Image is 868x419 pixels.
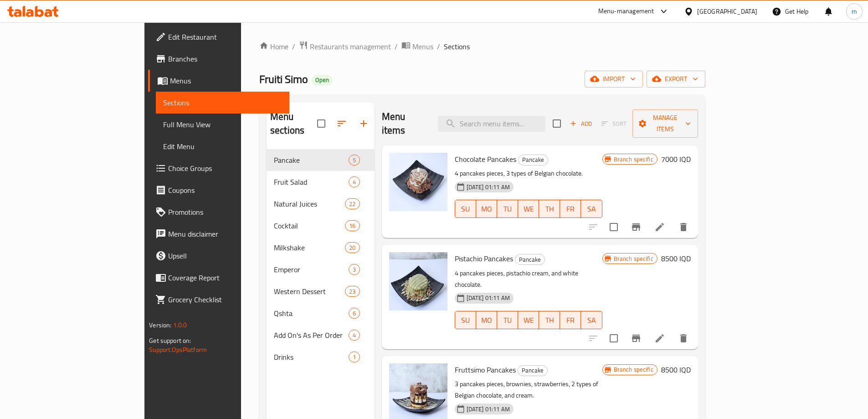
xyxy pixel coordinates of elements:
[585,202,598,216] span: SA
[299,41,391,52] a: Restaurants management
[518,155,548,166] div: Pancake
[543,314,556,327] span: TH
[455,200,476,218] button: SU
[349,178,360,186] span: 4
[148,267,289,289] a: Coverage Report
[564,202,577,216] span: FR
[455,168,602,179] p: 4 pancakes pieces, 3 types of Belgian chocolate.
[401,41,433,52] a: Menus
[547,114,566,133] span: Select section
[168,228,282,239] span: Menu disclaimer
[463,405,514,414] span: [DATE] 01:11 AM
[632,109,698,138] button: Manage items
[274,242,345,253] span: Milkshake
[585,314,598,327] span: SA
[349,309,360,318] span: 6
[267,259,375,280] div: Emperor3
[274,330,349,341] span: Add On's As Per Order
[640,112,691,135] span: Manage items
[274,264,349,275] span: Emperor
[345,220,360,231] div: items
[267,280,375,302] div: Western Dessert23
[148,201,289,223] a: Promotions
[148,26,289,48] a: Edit Restaurant
[543,202,556,216] span: TH
[661,252,691,265] h6: 8500 IQD
[539,311,560,329] button: TH
[647,71,705,88] button: export
[173,319,187,331] span: 1.0.0
[610,365,657,374] span: Branch specific
[274,155,349,166] span: Pancake
[267,171,375,193] div: Fruit Salad4
[673,216,694,238] button: delete
[156,114,289,135] a: Full Menu View
[518,200,539,218] button: WE
[476,311,497,329] button: MO
[661,363,691,376] h6: 8500 IQD
[349,352,360,362] div: items
[654,73,698,85] span: export
[852,6,857,16] span: m
[156,92,289,114] a: Sections
[312,75,333,86] div: Open
[149,344,207,356] a: Support.OpsPlatform
[168,163,282,174] span: Choice Groups
[522,314,535,327] span: WE
[518,311,539,329] button: WE
[349,308,360,319] div: items
[259,41,705,52] nav: breadcrumb
[148,70,289,92] a: Menus
[654,333,665,344] a: Edit menu item
[149,335,191,347] span: Get support on:
[349,155,360,166] div: items
[270,110,317,137] h2: Menu sections
[267,145,375,372] nav: Menu sections
[274,220,345,231] div: Cocktail
[156,135,289,157] a: Edit Menu
[522,202,535,216] span: WE
[148,223,289,245] a: Menu disclaimer
[480,314,493,327] span: MO
[455,378,602,401] p: 3 pancakes pieces, brownies, strawberries, 2 types of Belgian chocolate, and cream.
[596,117,632,131] span: Select section first
[345,243,359,252] span: 20
[564,314,577,327] span: FR
[170,75,282,86] span: Menus
[459,314,473,327] span: SU
[312,114,331,133] span: Select all sections
[274,176,349,187] span: Fruit Salad
[515,254,544,265] span: Pancake
[345,222,359,230] span: 16
[604,217,623,237] span: Select to update
[274,308,349,319] div: Qshta
[168,250,282,261] span: Upsell
[444,41,470,52] span: Sections
[581,200,602,218] button: SA
[560,200,581,218] button: FR
[267,193,375,215] div: Natural Juices22
[497,311,518,329] button: TU
[581,311,602,329] button: SA
[539,200,560,218] button: TH
[349,330,360,341] div: items
[274,198,345,209] span: Natural Juices
[345,287,359,296] span: 23
[349,156,360,165] span: 5
[345,198,360,209] div: items
[661,153,691,166] h6: 7000 IQD
[625,216,647,238] button: Branch-specific-item
[168,185,282,196] span: Coupons
[518,365,548,376] div: Pancake
[274,286,345,297] span: Western Dessert
[345,286,360,297] div: items
[274,352,349,362] span: Drinks
[267,237,375,259] div: Milkshake20
[585,71,643,88] button: import
[163,97,282,108] span: Sections
[349,331,360,340] span: 4
[455,268,602,290] p: 4 pancakes pieces, pistachio cream, and white chocolate.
